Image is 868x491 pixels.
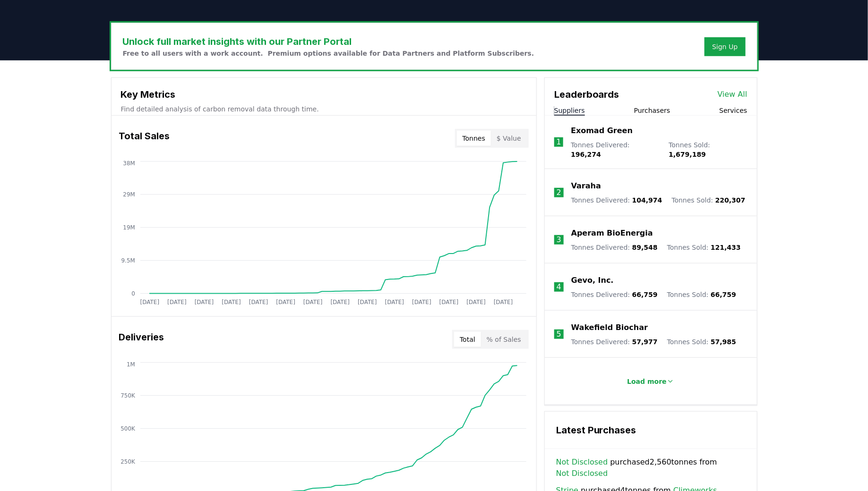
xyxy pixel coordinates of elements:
span: 1,679,189 [669,151,706,158]
p: Tonnes Sold : [669,140,747,159]
h3: Total Sales [119,129,170,148]
p: Tonnes Delivered : [571,337,658,347]
tspan: 19M [123,224,135,231]
a: Not Disclosed [556,468,608,479]
span: 196,274 [571,151,601,158]
p: Tonnes Sold : [672,195,746,205]
button: $ Value [491,131,527,146]
a: Varaha [571,180,601,192]
button: Services [719,106,747,115]
p: Tonnes Delivered : [571,290,658,299]
span: 89,548 [632,244,658,251]
tspan: [DATE] [249,299,268,305]
span: 66,759 [711,291,736,298]
button: Suppliers [554,106,585,115]
h3: Unlock full market insights with our Partner Portal [123,34,534,49]
span: 220,307 [715,196,746,204]
a: Exomad Green [571,125,633,136]
p: 5 [557,329,561,340]
tspan: [DATE] [466,299,486,305]
p: 3 [557,234,561,245]
button: % of Sales [481,332,527,347]
p: 2 [557,187,561,198]
tspan: 38M [123,160,135,167]
p: Tonnes Delivered : [571,140,659,159]
tspan: 500K [120,425,136,432]
tspan: [DATE] [140,299,159,305]
tspan: [DATE] [385,299,404,305]
button: Load more [619,372,682,391]
button: Purchasers [634,106,670,115]
button: Total [454,332,481,347]
a: Gevo, Inc. [571,275,614,286]
p: Free to all users with a work account. Premium options available for Data Partners and Platform S... [123,49,534,58]
a: Sign Up [712,42,738,51]
span: purchased 2,560 tonnes from [556,457,746,479]
p: Tonnes Delivered : [571,195,662,205]
h3: Leaderboards [554,87,619,102]
tspan: 250K [120,458,136,465]
p: Load more [627,377,667,386]
tspan: [DATE] [194,299,214,305]
tspan: [DATE] [167,299,187,305]
span: 121,433 [711,244,741,251]
span: 104,974 [632,196,662,204]
p: Tonnes Delivered : [571,243,658,252]
tspan: 29M [123,191,135,198]
tspan: [DATE] [303,299,323,305]
span: 66,759 [632,291,658,298]
tspan: 750K [120,392,136,399]
tspan: 1M [126,361,135,368]
p: Tonnes Sold : [667,243,741,252]
tspan: 9.5M [121,257,135,264]
span: 57,985 [711,338,736,346]
button: Sign Up [705,37,745,56]
span: 57,977 [632,338,658,346]
tspan: [DATE] [439,299,459,305]
button: Tonnes [457,131,491,146]
p: Tonnes Sold : [667,290,736,299]
p: 1 [556,136,561,148]
h3: Key Metrics [121,87,527,102]
tspan: [DATE] [412,299,431,305]
h3: Latest Purchases [556,423,746,437]
a: Wakefield Biochar [571,322,648,333]
p: 4 [557,281,561,293]
tspan: 0 [131,290,135,297]
a: View All [718,89,748,100]
h3: Deliveries [119,330,164,349]
tspan: [DATE] [276,299,295,305]
tspan: [DATE] [358,299,377,305]
a: Aperam BioEnergia [571,228,653,239]
p: Tonnes Sold : [667,337,736,347]
tspan: [DATE] [494,299,513,305]
tspan: [DATE] [330,299,350,305]
p: Find detailed analysis of carbon removal data through time. [121,104,527,114]
a: Not Disclosed [556,457,608,468]
tspan: [DATE] [222,299,241,305]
